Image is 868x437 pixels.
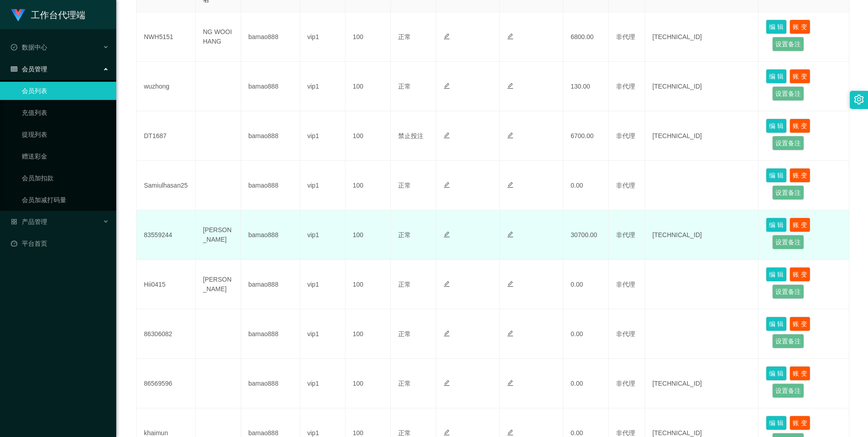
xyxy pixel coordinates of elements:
td: [TECHNICAL_ID] [645,359,759,408]
button: 编 辑 [766,317,787,331]
button: 账 变 [789,119,810,133]
span: 会员管理 [11,65,47,73]
span: 非代理 [616,182,635,189]
button: 编 辑 [766,416,787,430]
td: bamao888 [241,12,300,62]
button: 设置备注 [772,37,804,51]
i: 图标: edit [444,182,450,188]
td: bamao888 [241,260,300,309]
i: 图标: check-circle-o [11,44,17,50]
i: 图标: edit [444,33,450,40]
i: 图标: edit [444,281,450,287]
td: 83559244 [137,210,196,260]
img: logo.9652507e.png [11,9,25,22]
td: 6700.00 [563,111,609,161]
td: NWH5151 [137,12,196,62]
i: 图标: edit [444,132,450,139]
button: 设置备注 [772,185,804,200]
a: 工作台代理端 [11,11,85,18]
button: 账 变 [789,267,810,282]
td: 30700.00 [563,210,609,260]
td: [PERSON_NAME] [196,260,241,309]
button: 设置备注 [772,334,804,348]
button: 编 辑 [766,69,787,84]
td: vip1 [300,161,345,210]
i: 图标: edit [444,429,450,436]
td: vip1 [300,359,345,408]
button: 编 辑 [766,267,787,282]
span: 非代理 [616,281,635,288]
span: 禁止投注 [398,132,424,139]
span: 正常 [398,429,411,437]
a: 提现列表 [22,125,109,144]
td: bamao888 [241,111,300,161]
td: 86306082 [137,309,196,359]
span: 正常 [398,83,411,90]
td: [TECHNICAL_ID] [645,210,759,260]
td: NG WOOI HANG [196,12,241,62]
td: vip1 [300,62,345,111]
td: 100 [345,12,391,62]
td: vip1 [300,210,345,260]
h1: 工作台代理端 [31,0,85,30]
td: 100 [345,210,391,260]
button: 设置备注 [772,235,804,249]
td: 100 [345,62,391,111]
button: 编 辑 [766,366,787,381]
button: 编 辑 [766,20,787,34]
td: 100 [345,359,391,408]
span: 非代理 [616,132,635,139]
a: 会员加扣款 [22,169,109,187]
td: bamao888 [241,210,300,260]
span: 正常 [398,330,411,338]
td: bamao888 [241,62,300,111]
i: 图标: edit [444,83,450,89]
td: bamao888 [241,161,300,210]
td: vip1 [300,260,345,309]
td: wuzhong [137,62,196,111]
td: Hii0415 [137,260,196,309]
span: 非代理 [616,231,635,238]
i: 图标: table [11,66,17,72]
i: 图标: edit [444,231,450,238]
i: 图标: edit [444,330,450,337]
i: 图标: edit [507,330,513,337]
td: 0.00 [563,161,609,210]
span: 正常 [398,182,411,189]
i: 图标: edit [507,281,513,287]
a: 图标: dashboard平台首页 [11,234,109,253]
i: 图标: edit [507,429,513,436]
td: vip1 [300,309,345,359]
span: 数据中心 [11,44,47,51]
button: 账 变 [789,218,810,232]
i: 图标: edit [507,231,513,238]
i: 图标: edit [507,132,513,139]
td: [TECHNICAL_ID] [645,62,759,111]
td: 100 [345,161,391,210]
td: vip1 [300,12,345,62]
td: 130.00 [563,62,609,111]
td: [PERSON_NAME] [196,210,241,260]
td: bamao888 [241,359,300,408]
button: 设置备注 [772,284,804,299]
span: 非代理 [616,83,635,90]
i: 图标: edit [507,33,513,40]
td: Samiulhasan25 [137,161,196,210]
a: 会员加减打码量 [22,191,109,209]
td: 100 [345,309,391,359]
span: 非代理 [616,429,635,437]
button: 设置备注 [772,383,804,398]
td: 0.00 [563,309,609,359]
td: 100 [345,111,391,161]
button: 账 变 [789,317,810,331]
td: 0.00 [563,359,609,408]
button: 账 变 [789,168,810,183]
td: 100 [345,260,391,309]
i: 图标: edit [507,380,513,386]
i: 图标: edit [444,380,450,386]
span: 正常 [398,33,411,40]
span: 正常 [398,380,411,387]
td: 6800.00 [563,12,609,62]
button: 设置备注 [772,136,804,150]
td: DT1687 [137,111,196,161]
